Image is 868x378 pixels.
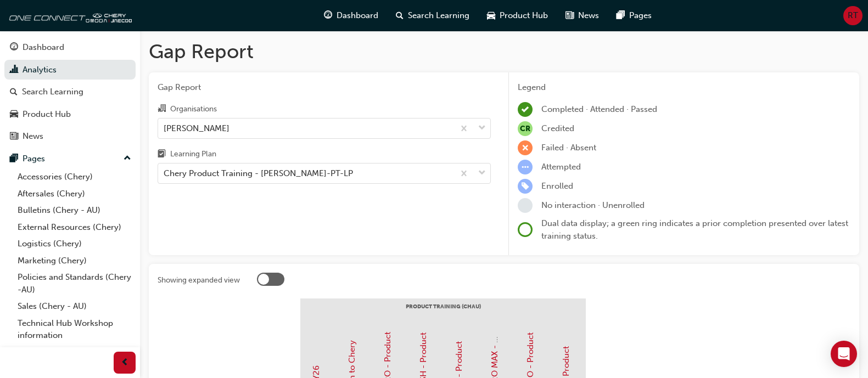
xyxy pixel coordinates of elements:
div: Showing expanded view [158,275,240,286]
span: guage-icon [10,43,18,53]
a: Technical Hub Workshop information [13,315,136,344]
div: Dashboard [23,41,64,54]
span: learningRecordVerb_ATTEMPT-icon [518,160,533,174]
a: External Resources (Chery) [13,219,136,236]
span: learningRecordVerb_FAIL-icon [518,140,533,155]
span: null-icon [518,121,533,136]
a: Bulletins (Chery - AU) [13,202,136,219]
a: Search Learning [4,82,136,102]
button: RT [843,6,863,25]
div: News [23,130,43,143]
div: Chery Product Training - [PERSON_NAME]-PT-LP [164,167,353,180]
span: News [578,9,599,22]
img: oneconnect [5,4,132,26]
span: car-icon [487,9,495,22]
div: [PERSON_NAME] [164,122,229,134]
div: PRODUCT TRAINING (CHAU) [300,298,586,326]
a: News [4,126,136,146]
div: Product Hub [23,108,71,121]
a: User changes [13,344,136,361]
span: car-icon [10,110,18,120]
a: Aftersales (Chery) [13,185,136,202]
a: Dashboard [4,37,136,58]
div: Legend [518,81,850,94]
a: guage-iconDashboard [315,4,387,27]
span: pages-icon [10,154,18,164]
span: No interaction · Unenrolled [541,200,645,210]
span: Completed · Attended · Passed [541,104,657,114]
span: down-icon [478,166,486,180]
span: learningRecordVerb_ENROLL-icon [518,179,533,194]
span: prev-icon [121,356,129,370]
button: Pages [4,149,136,169]
a: pages-iconPages [608,4,660,27]
a: Marketing (Chery) [13,252,136,269]
span: Failed · Absent [541,143,596,153]
div: Organisations [170,104,217,115]
span: learningplan-icon [158,150,166,160]
span: Gap Report [158,81,491,94]
a: Logistics (Chery) [13,235,136,252]
span: learningRecordVerb_COMPLETE-icon [518,102,533,117]
a: news-iconNews [557,4,608,27]
span: organisation-icon [158,104,166,114]
span: guage-icon [324,9,332,22]
a: search-iconSearch Learning [387,4,478,27]
button: DashboardAnalyticsSearch LearningProduct HubNews [4,35,136,149]
span: down-icon [478,121,486,136]
span: learningRecordVerb_NONE-icon [518,198,533,213]
span: Product Hub [500,9,548,22]
span: Dual data display; a green ring indicates a prior completion presented over latest training status. [541,218,848,241]
span: news-icon [565,9,574,22]
span: up-icon [124,151,131,166]
span: search-icon [10,87,18,97]
a: Policies and Standards (Chery -AU) [13,269,136,298]
a: Accessories (Chery) [13,168,136,185]
div: Pages [23,153,45,165]
span: Pages [629,9,652,22]
span: search-icon [396,9,404,22]
span: Attempted [541,162,581,172]
span: Credited [541,123,574,133]
span: RT [848,9,858,22]
h1: Gap Report [149,40,859,64]
a: Product Hub [4,104,136,125]
span: news-icon [10,132,18,142]
span: pages-icon [617,9,625,22]
span: Enrolled [541,181,573,191]
a: car-iconProduct Hub [478,4,557,27]
div: Learning Plan [170,149,216,160]
a: Analytics [4,60,136,80]
a: Sales (Chery - AU) [13,298,136,315]
span: chart-icon [10,65,18,75]
span: Dashboard [337,9,378,22]
div: Search Learning [22,86,83,98]
div: Open Intercom Messenger [831,341,857,367]
span: Search Learning [408,9,469,22]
